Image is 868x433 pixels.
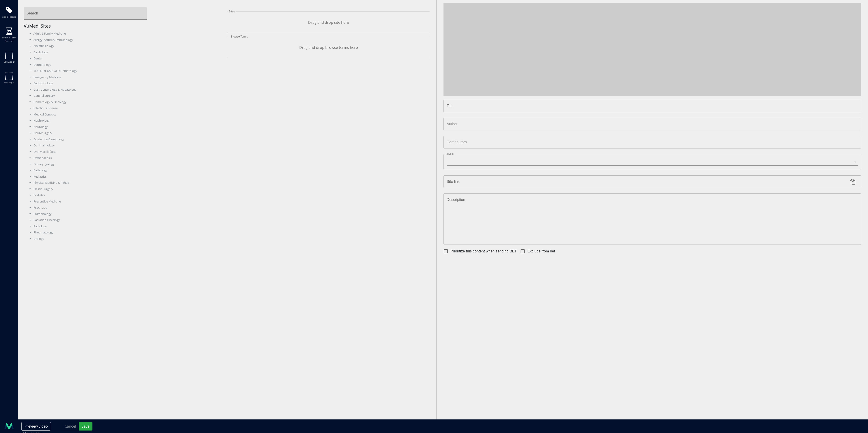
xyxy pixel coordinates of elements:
div: Pediatrics [27,174,224,179]
div: Psychiatry [27,205,224,210]
div: Neurology [27,125,224,129]
button: Save [79,422,92,431]
div: Neurosurgery [27,131,224,135]
div: Otolaryngology [27,162,224,167]
button: Copy link to clipboard [847,176,858,187]
span: Exclude from bet [527,249,555,254]
img: logo [5,422,14,431]
div: Obstetrics/Gynecology [27,137,224,142]
div: Orthopaedics [27,156,224,160]
span: Edu app b [4,60,14,64]
div: Rheumatology [27,230,224,235]
button: Preview video [21,422,51,431]
div: Allergy, Asthma, Immunology [27,38,224,42]
div: Emergency Medicine [27,75,224,80]
div: Plastic Surgery [27,187,224,191]
div: Pulmonology [27,212,224,216]
label: Levels [445,153,454,155]
div: Preventive Medicine [27,199,224,204]
div: Oral Maxillofacial [27,150,224,154]
div: Ophthalmology [27,143,224,148]
span: Video tagging [2,15,16,19]
div: Podiatry [27,193,224,198]
span: Edu app c [4,81,14,84]
p: Drag and drop browse terms here [230,45,427,50]
div: (DO NOT USE) OLD Hematology [27,69,224,73]
div: General Surgery [27,94,224,98]
h5: VuMedi Sites [24,23,227,29]
div: Physical Medicine & Rehab [27,181,224,185]
div: Anesthesiology [27,44,224,48]
button: Cancel [62,422,79,431]
label: Sites [228,10,236,13]
div: Pathology [27,168,224,173]
span: Prioritize this content when sending BET [451,249,517,254]
div: Cardiology [27,50,224,55]
div: Hematology & Oncology [27,100,224,104]
p: Drag and drop site here [230,20,427,25]
div: Urology [27,237,224,241]
div: Endocrinology [27,81,224,86]
span: Browse term recency [1,36,17,43]
div: Adult & Family Medicine [27,31,224,36]
div: Nephrology [27,118,224,123]
div: Medical Genetics [27,112,224,117]
label: Browse Terms [230,35,249,38]
div: Gastroenterology & Hepatology [27,87,224,92]
div: Dermatology [27,63,224,67]
div: Dental [27,56,224,61]
div: Radiation Oncology [27,218,224,222]
div: Radiology [27,224,224,229]
div: Infectious Disease [27,106,224,111]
